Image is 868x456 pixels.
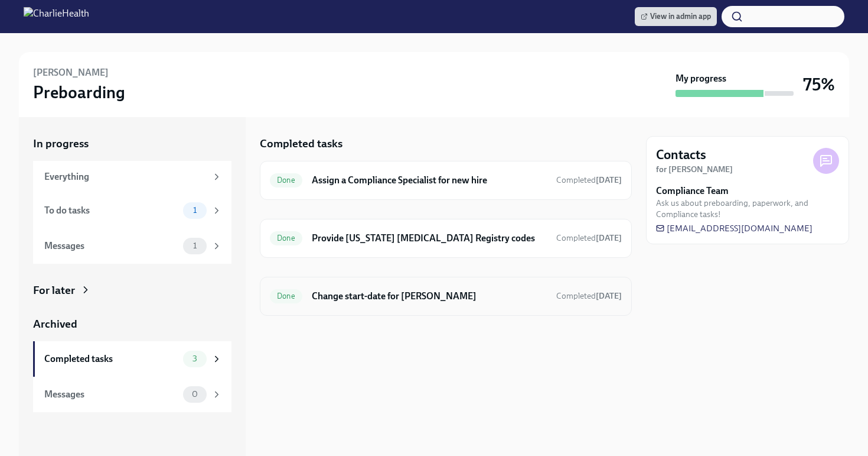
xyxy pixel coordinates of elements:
div: Everything [44,170,207,183]
strong: [DATE] [596,175,622,185]
div: To do tasks [44,204,178,217]
img: CharlieHealth [24,7,89,26]
span: Completed [556,175,622,185]
a: DoneAssign a Compliance Specialist for new hireCompleted[DATE] [270,171,622,190]
a: DoneChange start-date for [PERSON_NAME]Completed[DATE] [270,287,622,306]
a: To do tasks1 [33,193,231,228]
h3: Preboarding [33,82,125,103]
span: 1 [186,241,204,250]
h4: Contacts [656,146,706,164]
a: View in admin app [635,7,717,26]
strong: Compliance Team [656,185,729,198]
a: Completed tasks3 [33,341,231,377]
span: Done [270,292,302,300]
h5: Completed tasks [260,136,342,151]
strong: [DATE] [596,233,622,243]
div: Messages [44,388,178,401]
a: [EMAIL_ADDRESS][DOMAIN_NAME] [656,222,812,234]
span: September 2nd, 2025 08:50 [556,232,622,244]
div: For later [33,283,75,298]
h6: Change start-date for [PERSON_NAME] [312,290,547,303]
span: 1 [186,206,204,215]
span: View in admin app [641,11,711,22]
span: Done [270,234,302,242]
span: August 28th, 2025 23:15 [556,174,622,186]
strong: for [PERSON_NAME] [656,164,733,174]
strong: My progress [676,72,726,85]
a: In progress [33,136,231,151]
a: Messages1 [33,228,231,264]
h3: 75% [803,74,835,95]
span: September 12th, 2025 15:37 [556,290,622,302]
a: Archived [33,316,231,332]
a: Messages0 [33,377,231,412]
span: 0 [185,390,205,399]
h6: Provide [US_STATE] [MEDICAL_DATA] Registry codes [312,232,547,245]
h6: Assign a Compliance Specialist for new hire [312,174,547,187]
div: Completed tasks [44,352,178,366]
span: Done [270,176,302,185]
strong: [DATE] [596,291,622,301]
a: For later [33,283,231,298]
span: Ask us about preboarding, paperwork, and Compliance tasks! [656,198,839,220]
span: Completed [556,233,622,243]
span: 3 [185,354,204,363]
a: DoneProvide [US_STATE] [MEDICAL_DATA] Registry codesCompleted[DATE] [270,229,622,248]
div: Messages [44,240,178,253]
span: Completed [556,291,622,301]
a: Everything [33,161,231,193]
h6: [PERSON_NAME] [33,66,109,79]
